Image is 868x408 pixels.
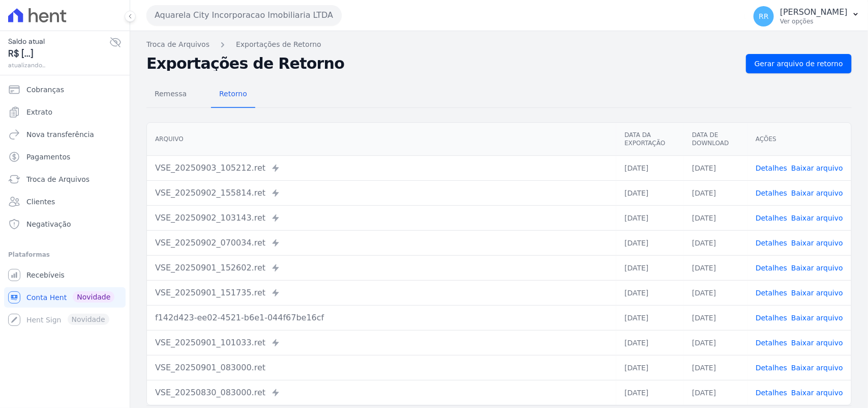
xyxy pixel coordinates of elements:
div: Plataformas [8,249,122,261]
button: Aquarela City Incorporacao Imobiliaria LTDA [146,5,342,25]
td: [DATE] [616,180,684,205]
span: Saldo atual [8,36,109,47]
td: [DATE] [616,155,684,180]
a: Troca de Arquivos [4,169,126,189]
a: Cobranças [4,79,126,100]
span: Cobranças [26,85,64,95]
div: VSE_20250902_155814.ret [155,187,608,199]
td: [DATE] [684,305,747,330]
td: [DATE] [684,255,747,280]
a: Exportações de Retorno [236,39,321,50]
td: [DATE] [684,155,747,180]
a: Baixar arquivo [791,239,843,247]
td: [DATE] [616,305,684,330]
td: [DATE] [616,380,684,405]
div: VSE_20250901_152602.ret [155,262,608,274]
td: [DATE] [616,255,684,280]
span: Extrato [26,107,52,117]
span: Remessa [148,84,193,104]
td: [DATE] [616,330,684,355]
td: [DATE] [616,230,684,255]
a: Nova transferência [4,124,126,145]
a: Detalhes [756,164,787,172]
a: Detalhes [756,239,787,247]
a: Baixar arquivo [791,364,843,372]
a: Baixar arquivo [791,164,843,172]
a: Baixar arquivo [791,314,843,322]
span: RR [759,13,768,20]
button: RR [PERSON_NAME] Ver opções [745,2,868,31]
span: Conta Hent [26,292,67,303]
div: VSE_20250901_151735.ret [155,287,608,299]
a: Baixar arquivo [791,189,843,197]
a: Retorno [211,81,255,108]
a: Detalhes [756,189,787,197]
td: [DATE] [684,180,747,205]
a: Baixar arquivo [791,264,843,272]
div: VSE_20250902_070034.ret [155,237,608,249]
span: Recebíveis [26,270,65,280]
span: Novidade [73,291,114,303]
div: VSE_20250902_103143.ret [155,212,608,224]
td: [DATE] [684,205,747,230]
td: [DATE] [616,280,684,305]
a: Recebíveis [4,265,126,285]
a: Baixar arquivo [791,339,843,347]
td: [DATE] [684,230,747,255]
a: Detalhes [756,289,787,297]
th: Arquivo [147,123,616,156]
th: Data de Download [684,123,747,156]
a: Detalhes [756,389,787,397]
a: Extrato [4,102,126,122]
span: Troca de Arquivos [26,174,89,184]
td: [DATE] [684,280,747,305]
a: Pagamentos [4,147,126,167]
a: Troca de Arquivos [146,39,209,50]
a: Negativação [4,214,126,234]
a: Detalhes [756,339,787,347]
td: [DATE] [684,330,747,355]
span: Pagamentos [26,152,70,162]
a: Detalhes [756,264,787,272]
nav: Sidebar [8,79,122,330]
h2: Exportações de Retorno [146,57,738,71]
td: [DATE] [616,205,684,230]
a: Baixar arquivo [791,214,843,222]
td: [DATE] [616,355,684,380]
a: Baixar arquivo [791,289,843,297]
div: VSE_20250901_083000.ret [155,362,608,374]
span: Retorno [213,84,253,104]
span: Gerar arquivo de retorno [755,59,843,69]
a: Remessa [146,81,195,108]
a: Detalhes [756,314,787,322]
a: Conta Hent Novidade [4,287,126,308]
nav: Breadcrumb [146,39,852,50]
span: Negativação [26,219,71,229]
span: Nova transferência [26,129,94,140]
div: VSE_20250903_105212.ret [155,162,608,174]
div: VSE_20250901_101033.ret [155,337,608,349]
a: Gerar arquivo de retorno [746,54,852,73]
p: Ver opções [780,17,848,25]
th: Ações [747,123,851,156]
td: [DATE] [684,355,747,380]
a: Baixar arquivo [791,389,843,397]
div: VSE_20250830_083000.ret [155,387,608,399]
p: [PERSON_NAME] [780,7,848,17]
a: Detalhes [756,364,787,372]
th: Data da Exportação [616,123,684,156]
a: Clientes [4,192,126,212]
span: R$ [...] [8,47,109,61]
td: [DATE] [684,380,747,405]
span: atualizando... [8,61,109,70]
span: Clientes [26,197,55,207]
a: Detalhes [756,214,787,222]
div: f142d423-ee02-4521-b6e1-044f67be16cf [155,312,608,324]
